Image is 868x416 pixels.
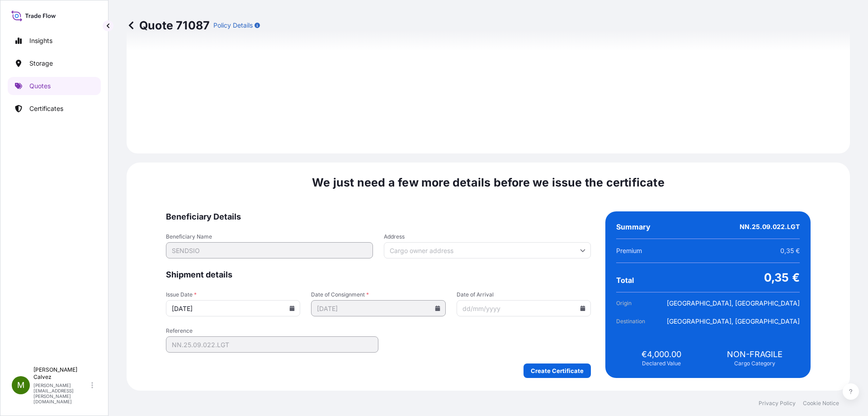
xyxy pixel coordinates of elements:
span: Reference [166,327,378,335]
button: Create Certificate [524,363,591,378]
a: Certificates [8,100,101,118]
span: Date of Arrival [457,291,591,298]
span: Shipment details [166,269,591,280]
a: Insights [8,32,101,50]
span: [GEOGRAPHIC_DATA], [GEOGRAPHIC_DATA] [667,317,800,326]
span: M [17,381,24,390]
span: Total [616,276,634,285]
input: Cargo owner address [384,242,591,258]
input: dd/mm/yyyy [166,300,300,316]
span: Beneficiary Details [166,211,591,222]
span: We just need a few more details before we issue the certificate [312,175,665,190]
input: dd/mm/yyyy [311,300,445,316]
span: Beneficiary Name [166,233,373,240]
p: Create Certificate [531,366,584,375]
span: NON-FRAGILE [727,349,783,360]
span: [GEOGRAPHIC_DATA], [GEOGRAPHIC_DATA] [667,299,800,308]
span: Declared Value [642,360,681,367]
span: Destination [616,317,667,326]
p: Insights [29,36,52,45]
span: NN.25.09.022.LGT [740,222,800,231]
span: Premium [616,246,642,255]
span: Address [384,233,591,240]
span: 0,35 € [780,246,800,255]
a: Privacy Policy [759,400,796,407]
span: Origin [616,299,667,308]
input: Your internal reference [166,336,378,353]
p: Certificates [29,104,63,113]
p: Quotes [29,81,51,91]
input: dd/mm/yyyy [457,300,591,316]
p: [PERSON_NAME] Calvez [33,366,90,381]
span: Cargo Category [734,360,775,367]
span: 0,35 € [764,270,800,285]
span: Issue Date [166,291,300,298]
a: Storage [8,54,101,72]
span: Summary [616,222,651,231]
span: Date of Consignment [311,291,445,298]
a: Cookie Notice [803,400,839,407]
p: Storage [29,59,53,68]
p: Policy Details [213,21,253,30]
span: €4,000.00 [642,349,681,360]
p: Quote 71087 [127,18,210,33]
a: Quotes [8,77,101,95]
p: [PERSON_NAME][EMAIL_ADDRESS][PERSON_NAME][DOMAIN_NAME] [33,383,90,404]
